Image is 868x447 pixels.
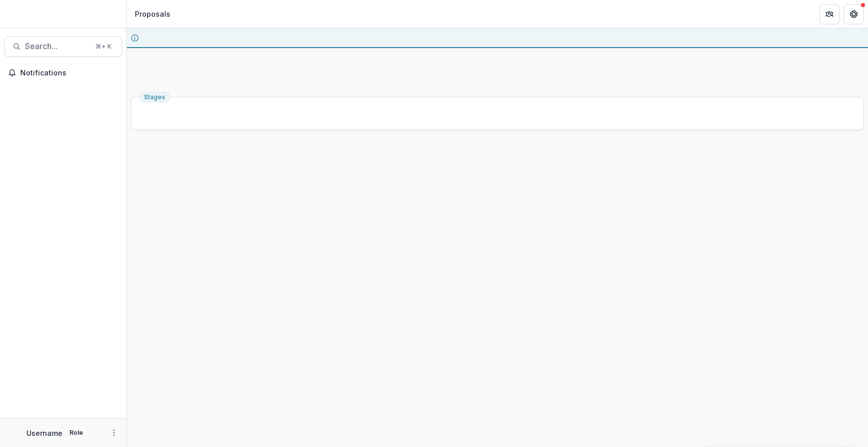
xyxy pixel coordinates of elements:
button: Get Help [844,4,864,24]
button: Search... [4,36,122,57]
nav: breadcrumb [131,7,174,21]
span: Stages [144,94,165,101]
span: Notifications [20,69,118,77]
div: ⌘ + K [93,41,114,52]
span: Search... [25,42,89,51]
button: Notifications [4,65,122,81]
button: Partners [819,4,840,24]
p: Username [26,428,62,438]
p: Role [66,428,86,437]
div: Proposals [135,9,170,19]
button: More [108,427,120,439]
